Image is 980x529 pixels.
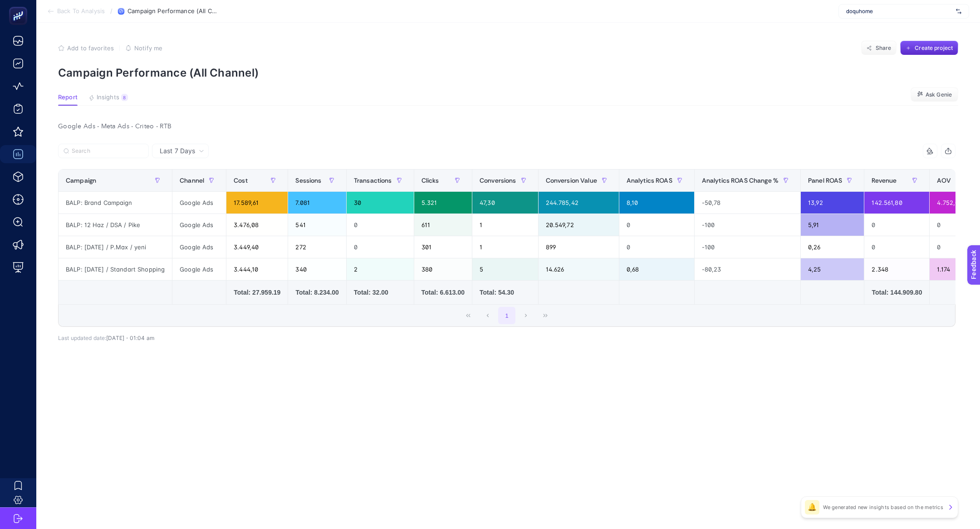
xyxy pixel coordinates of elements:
p: Campaign Performance (All Channel) [58,66,958,79]
div: Total: 54.30 [480,288,531,297]
span: Add to favorites [67,44,114,52]
div: 3.444,10 [226,258,288,280]
span: Sessions [295,177,321,184]
div: -100 [695,236,800,258]
div: 0 [930,236,972,258]
span: Conversions [480,177,516,184]
div: 2.348 [864,258,929,280]
div: 0,26 [801,236,864,258]
div: 3.476,08 [226,214,288,236]
div: 272 [288,236,346,258]
div: BALP: [DATE] / P.Max / yeni [59,236,172,258]
span: Back To Analysis [57,8,105,15]
div: Total: 144.909.80 [872,288,922,297]
div: 611 [414,214,472,236]
span: Last 7 Days [160,146,195,155]
div: 4.752,06 [930,192,972,214]
div: 301 [414,236,472,258]
span: Conversion Value [546,177,597,184]
div: -100 [695,214,800,236]
div: 0,68 [619,258,694,280]
div: 0 [347,236,414,258]
div: BALP: [DATE] / Standart Shopping [59,258,172,280]
span: Transactions [354,177,392,184]
span: Cost [234,177,248,184]
button: Ask Genie [911,87,958,102]
div: 7.081 [288,192,346,214]
div: Total: 6.613.00 [421,288,465,297]
button: Create project [900,41,958,55]
div: Total: 8.234.00 [295,288,338,297]
div: 3.449,40 [226,236,288,258]
input: Search [72,148,143,155]
button: Share [861,41,897,55]
span: Analytics ROAS Change % [702,177,779,184]
button: 1 [498,307,515,324]
div: 5,91 [801,214,864,236]
div: 340 [288,258,346,280]
div: Google Ads - Meta Ads - Criteo - RTB [51,120,963,133]
div: 30 [347,192,414,214]
span: Revenue [872,177,897,184]
div: 0 [619,214,694,236]
div: Google Ads [172,192,226,214]
span: Feedback [5,3,34,10]
div: 20.549,72 [539,214,619,236]
div: Total: 27.959.19 [234,288,280,297]
div: 1 [472,236,538,258]
span: Clicks [421,177,439,184]
span: [DATE]・01:04 am [106,335,154,341]
div: 5 [472,258,538,280]
span: Insights [97,94,119,101]
div: BALP: Brand Campaign [59,192,172,214]
div: 47,30 [472,192,538,214]
div: 0 [930,214,972,236]
div: 4,25 [801,258,864,280]
span: Share [876,44,892,52]
span: Campaign [66,177,96,184]
span: AOV [937,177,951,184]
div: 0 [864,236,929,258]
span: Analytics ROAS [627,177,672,184]
div: 380 [414,258,472,280]
div: 1.174 [930,258,972,280]
button: Notify me [125,44,162,52]
button: Add to favorites [58,44,114,52]
div: Google Ads [172,258,226,280]
span: Notify me [134,44,162,52]
div: 142.561,80 [864,192,929,214]
img: svg%3e [956,7,961,16]
div: 14.626 [539,258,619,280]
div: 541 [288,214,346,236]
span: / [110,7,113,15]
div: Last 7 Days [58,158,955,341]
span: Last updated date: [58,335,106,341]
span: Panel ROAS [808,177,842,184]
div: 1 [472,214,538,236]
div: 0 [619,236,694,258]
div: 899 [539,236,619,258]
span: doquhome [846,8,952,15]
div: 17.589,61 [226,192,288,214]
div: 0 [347,214,414,236]
div: -50,78 [695,192,800,214]
div: 5.321 [414,192,472,214]
div: 2 [347,258,414,280]
span: Campaign Performance (All Channel) [127,8,218,15]
div: -80,23 [695,258,800,280]
span: Create project [915,44,953,52]
div: 13,92 [801,192,864,214]
span: Ask Genie [926,91,952,98]
div: 244.785,42 [539,192,619,214]
span: Channel [180,177,204,184]
div: Total: 32.00 [354,288,407,297]
div: BALP: 12 Haz / DSA / Pike [59,214,172,236]
div: Google Ads [172,214,226,236]
div: 8,10 [619,192,694,214]
div: 8 [121,94,128,101]
div: 0 [864,214,929,236]
div: Google Ads [172,236,226,258]
span: Report [58,94,78,101]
